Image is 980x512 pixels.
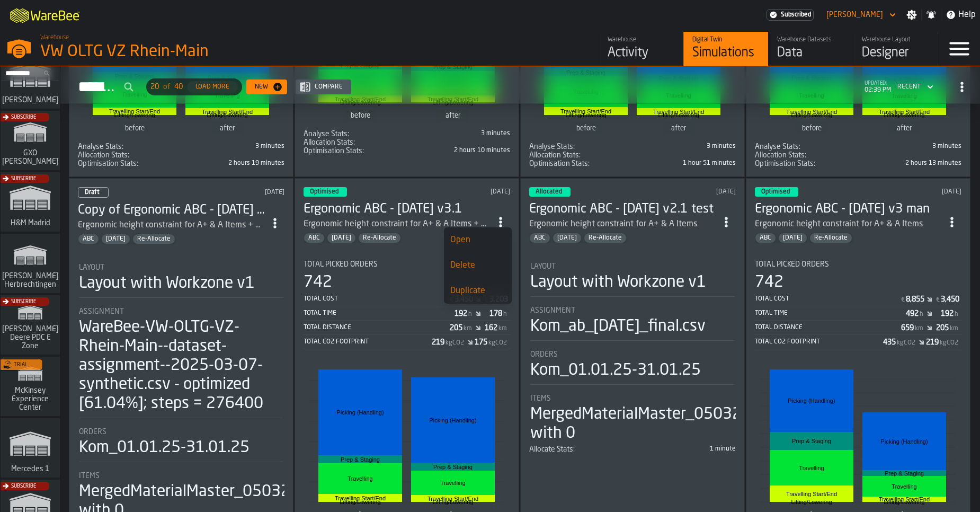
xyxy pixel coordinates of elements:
div: Activity [608,45,675,61]
div: status-0 2 [78,187,109,198]
div: Stat Value [941,295,959,304]
a: link-to-/wh/i/44979e6c-6f66-405e-9874-c1e29f02a54a/designer [853,32,938,66]
li: dropdown-item [444,227,512,253]
span: Orders [79,428,106,436]
div: Title [79,428,283,436]
div: stat-Total Picked Orders [304,260,510,349]
h2: button-Simulations [60,66,980,104]
div: DropdownMenuValue-4 [897,83,921,91]
div: Title [530,350,735,359]
button: button-Load More [187,81,238,93]
span: Items [530,394,551,403]
div: stat-Layout [530,262,735,297]
div: 1 hour 51 minutes [594,160,736,167]
div: stat-Analyse Stats: [755,143,961,151]
div: Total Cost [304,295,449,303]
div: Title [304,260,510,269]
div: Title [78,151,129,160]
span: Jan/25 [327,234,355,242]
div: stat-Analyse Stats: [78,143,284,151]
div: Title [755,260,961,269]
span: Assignment [79,307,124,316]
div: Stat Value [901,324,914,332]
div: Delete [450,259,505,272]
div: Title [530,394,735,403]
div: Stat Value [475,338,487,347]
div: stat-Allocation Stats: [529,151,736,160]
div: Updated: 3/7/2025, 3:48:42 PM Created: 3/7/2025, 3:48:42 PM [198,189,284,196]
div: Stat Value [450,324,462,332]
span: Analyse Stats: [755,143,800,151]
text: after [220,125,235,132]
ul: dropdown-menu [444,227,512,304]
div: Ergonomic height constraint for A+ & A Items + 2nd run on optimise [78,219,265,232]
span: Layout [530,262,556,271]
div: Title [755,143,800,151]
div: VW OLTG VZ Rhein-Main [40,42,326,61]
div: Title [304,138,355,147]
div: Stat Value [941,310,954,318]
div: Stat Value [455,310,467,318]
div: WareBee-VW-OLTG-VZ-Rhein-Main--dataset-assignment--2025-03-07-synthetic.csv - optimized [61.04%];... [79,318,283,413]
span: Allocation Stats: [78,151,129,160]
span: Re-Allocate [133,235,175,243]
div: Title [79,472,283,480]
div: Title [755,160,815,168]
div: Stat Value [883,338,896,347]
span: km [498,325,507,332]
div: Updated: 3/7/2025, 8:34:34 AM Created: 3/7/2025, 7:59:41 AM [654,188,736,196]
span: Analyse Stats: [529,143,575,151]
span: 276,400 [78,160,284,168]
div: Kom_ab_[DATE]_final.csv [530,317,706,336]
div: Stat Value [926,338,939,347]
span: 276,400 [529,160,736,168]
h3: Copy of Ergonomic ABC - [DATE] v3.1 [78,202,265,219]
div: Ergonomic ABC - Jan/25 v2.1 test [529,201,717,218]
span: Optimisation Stats: [78,160,138,168]
label: button-toggle-Settings [902,10,921,20]
div: Duplicate [450,285,505,297]
span: ABC [78,235,99,243]
div: DropdownMenuValue-4 [893,81,936,93]
div: status-3 2 [755,187,798,197]
div: Title [529,445,575,454]
span: kgCO2 [940,339,958,347]
div: 3 minutes [579,143,736,150]
div: Title [530,262,735,271]
div: Ergonomic ABC - Jan/25 v3 man [755,201,942,218]
div: Title [304,147,364,155]
div: Designer [862,45,929,61]
div: Kom_01.01.25-31.01.25 [79,438,250,457]
div: Updated: 3/7/2025, 8:33:35 AM Created: 3/7/2025, 8:30:08 AM [881,188,961,196]
div: stat-Analyse Stats: [304,130,510,138]
text: before [576,125,596,132]
div: ButtonLoadMore-Load More-Prev-First-Last [142,78,246,95]
a: link-to-/wh/i/99265d59-bd42-4a33-a5fd-483dee362034/simulations [1,357,60,418]
div: stat-Items [530,394,735,443]
span: Re-Allocate [584,234,626,242]
button: button-New [246,80,287,94]
div: Stat Value [485,324,497,332]
div: Ergonomic height constraint for A+ & A Items + 2nd run on optimise [304,218,491,231]
span: Allocation Stats: [529,151,581,160]
div: stat-Optimisation Stats: [304,147,510,155]
div: Ergonomic height constraint for A+ & A Items [529,218,717,231]
span: ABC [304,234,324,242]
div: Kom_01.01.25-31.01.25 [530,361,701,380]
span: Jan/25 [779,234,807,242]
div: Title [78,143,123,151]
span: 02:39 PM [865,86,891,94]
div: Ergonomic height constraint for A+ & A Items [529,218,697,231]
span: Total Picked Orders [755,260,829,269]
span: Optimised [761,189,790,195]
div: Data [777,45,844,61]
div: Simulations [692,45,760,61]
